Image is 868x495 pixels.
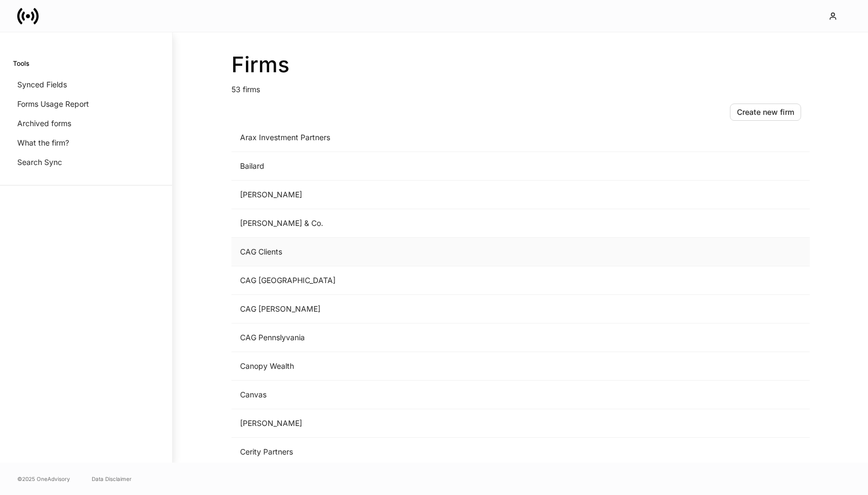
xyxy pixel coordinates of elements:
[231,352,631,381] td: Canopy Wealth
[17,79,67,90] p: Synced Fields
[231,123,631,152] td: Arax Investment Partners
[231,438,631,466] td: Cerity Partners
[13,133,159,153] a: What the firm?
[730,104,801,121] button: Create new firm
[231,295,631,324] td: CAG [PERSON_NAME]
[231,238,631,266] td: CAG Clients
[231,209,631,238] td: [PERSON_NAME] & Co.
[17,475,70,483] span: © 2025 OneAdvisory
[231,152,631,181] td: Bailard
[13,94,159,114] a: Forms Usage Report
[231,78,810,95] p: 53 firms
[17,99,89,109] p: Forms Usage Report
[17,157,62,168] p: Search Sync
[231,381,631,409] td: Canvas
[17,118,71,129] p: Archived forms
[13,153,159,172] a: Search Sync
[737,107,794,118] div: Create new firm
[17,137,69,148] p: What the firm?
[231,266,631,295] td: CAG [GEOGRAPHIC_DATA]
[231,324,631,352] td: CAG Pennslyvania
[13,75,159,94] a: Synced Fields
[92,475,132,483] a: Data Disclaimer
[231,409,631,438] td: [PERSON_NAME]
[13,114,159,133] a: Archived forms
[13,58,29,68] h6: Tools
[231,52,810,78] h2: Firms
[231,181,631,209] td: [PERSON_NAME]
